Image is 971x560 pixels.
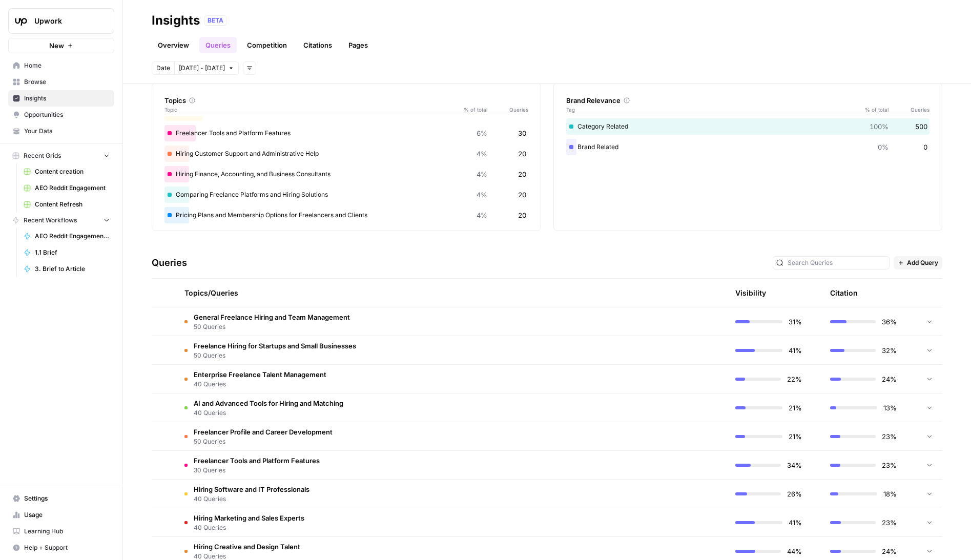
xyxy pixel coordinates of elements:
span: 50 Queries [194,437,333,446]
div: Topics [164,95,528,106]
span: 500 [915,121,927,132]
div: Citation [830,279,858,307]
a: Queries [199,37,237,53]
span: 13% [883,403,897,413]
span: 3. Brief to Article [35,264,110,274]
div: Freelancer Tools and Platform Features [164,125,528,141]
button: [DATE] - [DATE] [174,61,239,75]
button: Add Query [894,256,942,269]
span: Home [24,61,110,70]
span: AI and Advanced Tools for Hiring and Matching [194,398,343,408]
span: 4% [477,169,487,179]
span: Tag [566,106,858,114]
span: 40 Queries [194,523,304,532]
span: Settings [24,494,110,503]
a: AEO Reddit Engagement - Fork [19,228,114,244]
a: Your Data [8,123,114,139]
a: Home [8,57,114,74]
a: Overview [152,37,195,53]
span: 34% [787,460,802,470]
span: Freelance Hiring for Startups and Small Businesses [194,341,356,351]
span: Hiring Marketing and Sales Experts [194,513,304,523]
span: 31% [789,317,802,327]
span: % of total [457,106,487,114]
a: Learning Hub [8,523,114,540]
button: Help + Support [8,540,114,556]
a: 1.1 Brief [19,244,114,261]
div: Comparing Freelance Platforms and Hiring Solutions [164,186,528,203]
span: Upwork [34,16,96,26]
span: % of total [858,106,889,114]
div: Pricing Plans and Membership Options for Freelancers and Clients [164,207,528,223]
span: Help + Support [24,543,110,552]
span: 50 Queries [194,351,356,360]
button: Workspace: Upwork [8,8,114,34]
span: Your Data [24,127,110,136]
span: [DATE] - [DATE] [179,64,225,73]
span: Queries [487,106,528,114]
span: 41% [789,517,802,528]
a: Usage [8,507,114,523]
div: Visibility [735,288,766,298]
a: 3. Brief to Article [19,261,114,277]
span: 1.1 Brief [35,248,110,257]
span: 26% [787,489,802,499]
span: 18% [883,489,897,499]
span: 50 Queries [194,322,350,331]
div: Category Related [566,118,930,135]
h3: Queries [152,256,187,270]
a: Settings [8,490,114,507]
span: 20 [518,190,526,200]
span: 24% [882,374,897,384]
span: 6% [477,128,487,138]
span: 24% [882,546,897,556]
span: Add Query [907,258,938,267]
a: AEO Reddit Engagement [19,180,114,196]
span: 40 Queries [194,494,309,504]
span: AEO Reddit Engagement [35,183,110,193]
span: 21% [789,403,802,413]
span: Usage [24,510,110,520]
div: Topics/Queries [184,279,622,307]
button: New [8,38,114,53]
span: 32% [882,345,897,356]
span: Learning Hub [24,527,110,536]
span: 20 [518,210,526,220]
a: Content Refresh [19,196,114,213]
span: Recent Workflows [24,216,77,225]
span: 0 [923,142,927,152]
span: 40 Queries [194,380,326,389]
span: 4% [477,190,487,200]
input: Search Queries [788,258,886,268]
span: New [49,40,64,51]
div: Brand Relevance [566,95,930,106]
span: 22% [787,374,802,384]
span: 36% [882,317,897,327]
span: 40 Queries [194,408,343,418]
a: Competition [241,37,293,53]
a: Pages [342,37,374,53]
span: Freelancer Tools and Platform Features [194,455,320,466]
div: BETA [204,15,227,26]
a: Citations [297,37,338,53]
button: Recent Grids [8,148,114,163]
span: Hiring Software and IT Professionals [194,484,309,494]
span: 30 [518,128,526,138]
span: General Freelance Hiring and Team Management [194,312,350,322]
span: Enterprise Freelance Talent Management [194,369,326,380]
span: 23% [882,517,897,528]
a: Content creation [19,163,114,180]
span: 23% [882,431,897,442]
span: Browse [24,77,110,87]
div: Hiring Finance, Accounting, and Business Consultants [164,166,528,182]
span: Date [156,64,170,73]
button: Recent Workflows [8,213,114,228]
a: Insights [8,90,114,107]
span: Content Refresh [35,200,110,209]
span: 100% [870,121,889,132]
span: 4% [477,210,487,220]
span: 41% [789,345,802,356]
span: 44% [787,546,802,556]
span: Topic [164,106,457,114]
div: Hiring Customer Support and Administrative Help [164,146,528,162]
